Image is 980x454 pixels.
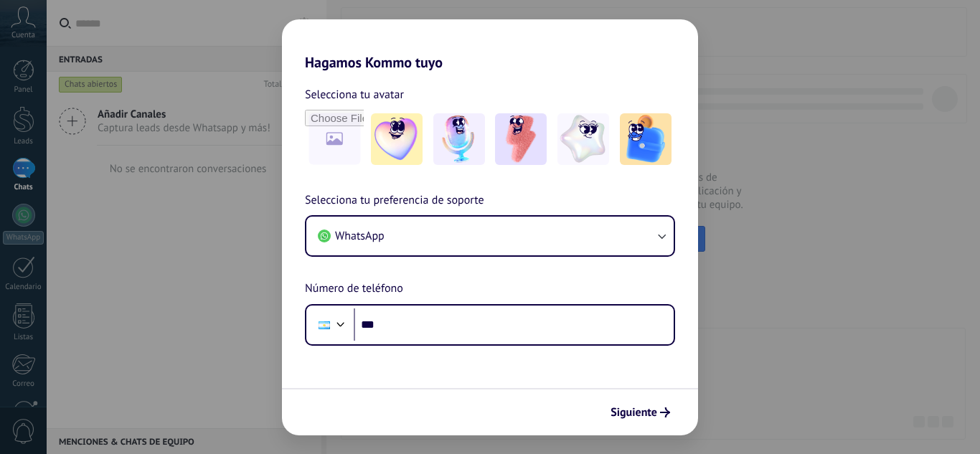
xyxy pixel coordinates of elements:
[305,191,484,210] span: Selecciona tu preferencia de soporte
[611,407,657,417] span: Siguiente
[620,113,672,165] img: -5.jpeg
[335,229,385,243] span: WhatsApp
[604,400,677,425] button: Siguiente
[371,113,423,165] img: -1.jpeg
[282,19,698,71] h2: Hagamos Kommo tuyo
[305,280,403,298] span: Número de teléfono
[311,310,338,340] div: Argentina: + 54
[495,113,547,165] img: -3.jpeg
[433,113,485,165] img: -2.jpeg
[557,113,609,165] img: -4.jpeg
[306,217,674,255] button: WhatsApp
[305,85,404,104] span: Selecciona tu avatar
